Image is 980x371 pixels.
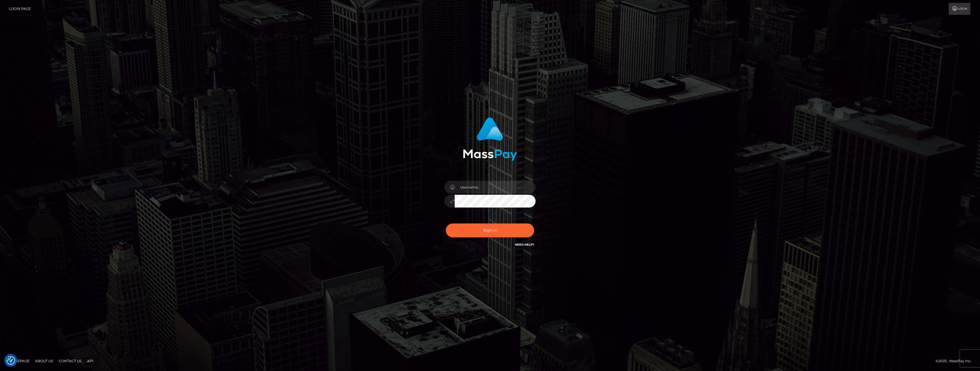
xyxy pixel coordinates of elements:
a: Login Page [9,3,31,15]
a: Homepage [6,357,32,365]
img: MassPay Login [463,117,517,161]
img: Revisit consent button [7,356,15,365]
button: Sign in [446,223,534,237]
a: About Us [33,357,55,365]
button: Consent Preferences [7,356,15,365]
a: Need Help? [515,243,534,246]
a: Contact Us [56,357,84,365]
input: Username... [455,181,536,194]
div: © 2025 , MassPay Inc. [936,358,976,364]
a: API [85,357,96,365]
a: Login [949,3,970,15]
